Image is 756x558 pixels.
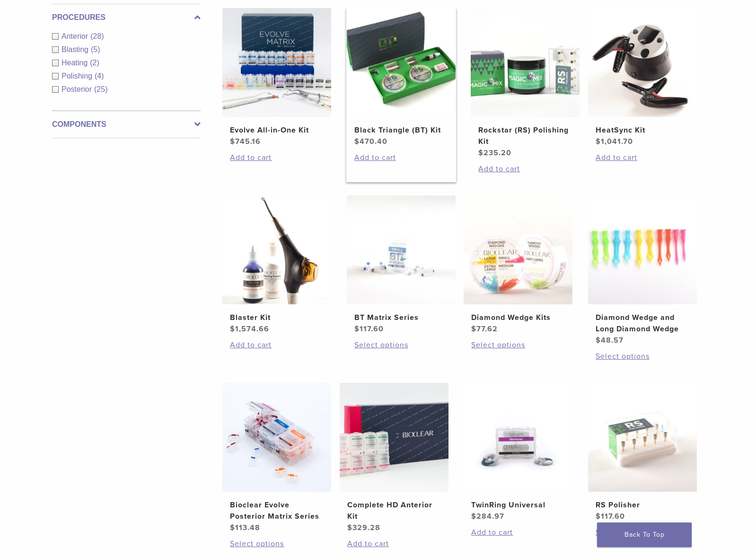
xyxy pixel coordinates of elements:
[596,137,633,146] bdi: 1,041.70
[478,163,572,175] a: Add to cart: “Rockstar (RS) Polishing Kit”
[222,195,332,335] a: Blaster KitBlaster Kit $1,574.66
[230,324,269,334] bdi: 1,574.66
[354,137,360,146] span: $
[463,383,573,522] a: TwinRing UniversalTwinRing Universal $284.97
[347,523,352,532] span: $
[596,512,601,521] span: $
[354,324,384,334] bdi: 117.60
[588,8,698,147] a: HeatSync KitHeatSync Kit $1,041.70
[471,527,565,538] a: Add to cart: “TwinRing Universal”
[471,312,565,323] h2: Diamond Wedge Kits
[346,195,457,335] a: BT Matrix SeriesBT Matrix Series $117.60
[464,383,572,492] img: TwinRing Universal
[471,499,565,511] h2: TwinRing Universal
[230,339,324,351] a: Add to cart: “Blaster Kit”
[596,124,689,136] h2: HeatSync Kit
[354,137,387,146] bdi: 470.40
[596,152,689,163] a: Add to cart: “HeatSync Kit”
[478,148,483,158] span: $
[354,312,448,323] h2: BT Matrix Series
[596,527,689,538] a: Select options for “RS Polisher”
[347,499,441,522] h2: Complete HD Anterior Kit
[471,512,504,521] bdi: 284.97
[230,499,324,522] h2: Bioclear Evolve Posterior Matrix Series
[230,312,324,323] h2: Blaster Kit
[90,32,104,40] span: (28)
[596,312,689,335] h2: Diamond Wedge and Long Diamond Wedge
[347,8,456,117] img: Black Triangle (BT) Kit
[230,523,235,532] span: $
[597,523,692,547] a: Back To Top
[222,8,332,147] a: Evolve All-in-One KitEvolve All-in-One Kit $745.16
[471,8,580,117] img: Rockstar (RS) Polishing Kit
[90,59,99,67] span: (2)
[95,72,104,80] span: (4)
[347,538,441,549] a: Add to cart: “Complete HD Anterior Kit”
[347,195,456,304] img: BT Matrix Series
[596,336,624,345] bdi: 48.57
[230,124,324,136] h2: Evolve All-in-One Kit
[62,85,94,93] span: Posterior
[596,499,689,511] h2: RS Polisher
[478,124,572,147] h2: Rockstar (RS) Polishing Kit
[588,195,698,346] a: Diamond Wedge and Long Diamond WedgeDiamond Wedge and Long Diamond Wedge $48.57
[596,336,601,345] span: $
[588,383,697,492] img: RS Polisher
[588,195,697,304] img: Diamond Wedge and Long Diamond Wedge
[588,8,697,117] img: HeatSync Kit
[346,8,457,147] a: Black Triangle (BT) KitBlack Triangle (BT) Kit $470.40
[339,383,449,533] a: Complete HD Anterior KitComplete HD Anterior Kit $329.28
[62,45,91,53] span: Blasting
[463,195,573,335] a: Diamond Wedge KitsDiamond Wedge Kits $77.62
[230,137,235,146] span: $
[222,383,331,492] img: Bioclear Evolve Posterior Matrix Series
[596,137,601,146] span: $
[596,512,625,521] bdi: 117.60
[478,148,511,158] bdi: 235.20
[230,523,260,532] bdi: 113.48
[222,8,331,117] img: Evolve All-in-One Kit
[354,124,448,136] h2: Black Triangle (BT) Kit
[230,152,324,163] a: Add to cart: “Evolve All-in-One Kit”
[52,12,201,23] label: Procedures
[464,195,572,304] img: Diamond Wedge Kits
[91,45,100,53] span: (5)
[471,339,565,351] a: Select options for “Diamond Wedge Kits”
[588,383,698,522] a: RS PolisherRS Polisher $117.60
[596,351,689,362] a: Select options for “Diamond Wedge and Long Diamond Wedge”
[222,195,331,304] img: Blaster Kit
[470,8,580,159] a: Rockstar (RS) Polishing KitRockstar (RS) Polishing Kit $235.20
[471,324,476,334] span: $
[471,324,498,334] bdi: 77.62
[340,383,448,492] img: Complete HD Anterior Kit
[354,324,360,334] span: $
[230,137,261,146] bdi: 745.16
[354,339,448,351] a: Select options for “BT Matrix Series”
[62,72,95,80] span: Polishing
[230,538,324,549] a: Select options for “Bioclear Evolve Posterior Matrix Series”
[347,523,380,532] bdi: 329.28
[62,32,90,40] span: Anterior
[222,383,332,533] a: Bioclear Evolve Posterior Matrix SeriesBioclear Evolve Posterior Matrix Series $113.48
[94,85,107,93] span: (25)
[52,119,201,130] label: Components
[471,512,476,521] span: $
[62,59,90,67] span: Heating
[354,152,448,163] a: Add to cart: “Black Triangle (BT) Kit”
[230,324,235,334] span: $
